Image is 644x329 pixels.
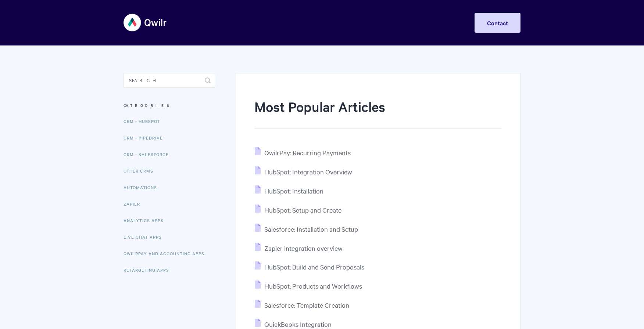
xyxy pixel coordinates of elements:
[255,244,343,252] a: Zapier integration overview
[124,99,215,112] h3: Categories
[264,148,351,157] span: QwilrPay: Recurring Payments
[124,263,175,277] a: Retargeting Apps
[124,147,174,162] a: CRM - Salesforce
[264,187,323,195] span: HubSpot: Installation
[255,301,349,309] a: Salesforce: Template Creation
[264,282,362,290] span: HubSpot: Products and Workflows
[475,13,520,33] a: Contact
[124,229,167,244] a: Live Chat Apps
[124,213,169,228] a: Analytics Apps
[264,263,364,271] span: HubSpot: Build and Send Proposals
[255,263,364,271] a: HubSpot: Build and Send Proposals
[255,206,341,214] a: HubSpot: Setup and Create
[255,320,332,328] a: QuickBooks Integration
[124,180,162,195] a: Automations
[255,148,351,157] a: QwilrPay: Recurring Payments
[264,244,343,252] span: Zapier integration overview
[264,225,358,233] span: Salesforce: Installation and Setup
[264,167,352,176] span: HubSpot: Integration Overview
[254,97,502,129] h1: Most Popular Articles
[124,130,168,145] a: CRM - Pipedrive
[264,206,341,214] span: HubSpot: Setup and Create
[264,301,349,309] span: Salesforce: Template Creation
[255,225,358,233] a: Salesforce: Installation and Setup
[124,73,215,88] input: Search
[124,246,210,261] a: QwilrPay and Accounting Apps
[124,163,159,178] a: Other CRMs
[124,9,167,36] img: Qwilr Help Center
[255,167,352,176] a: HubSpot: Integration Overview
[255,187,323,195] a: HubSpot: Installation
[124,196,146,211] a: Zapier
[264,320,332,328] span: QuickBooks Integration
[124,114,165,129] a: CRM - HubSpot
[255,282,362,290] a: HubSpot: Products and Workflows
